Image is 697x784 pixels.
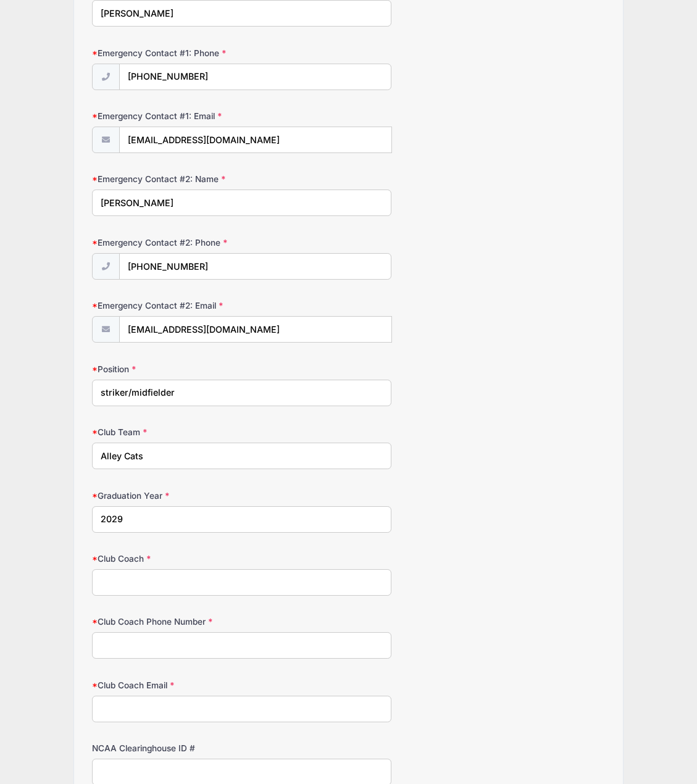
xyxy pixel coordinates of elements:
label: Emergency Contact #2: Phone [92,236,263,249]
label: Emergency Contact #2: Email [92,299,263,312]
label: Club Coach [92,553,263,565]
label: Club Coach Phone Number [92,615,263,628]
input: email@email.com [119,127,392,153]
label: NCAA Clearinghouse ID # [92,742,263,754]
label: Emergency Contact #1: Email [92,110,263,122]
input: email@email.com [119,316,392,343]
label: Club Coach Email [92,679,263,691]
input: (xxx) xxx-xxxx [119,253,391,280]
label: Emergency Contact #1: Phone [92,47,263,59]
input: (xxx) xxx-xxxx [119,64,391,90]
label: Emergency Contact #2: Name [92,173,263,185]
label: Position [92,363,263,375]
label: Club Team [92,426,263,438]
label: Graduation Year [92,490,263,502]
